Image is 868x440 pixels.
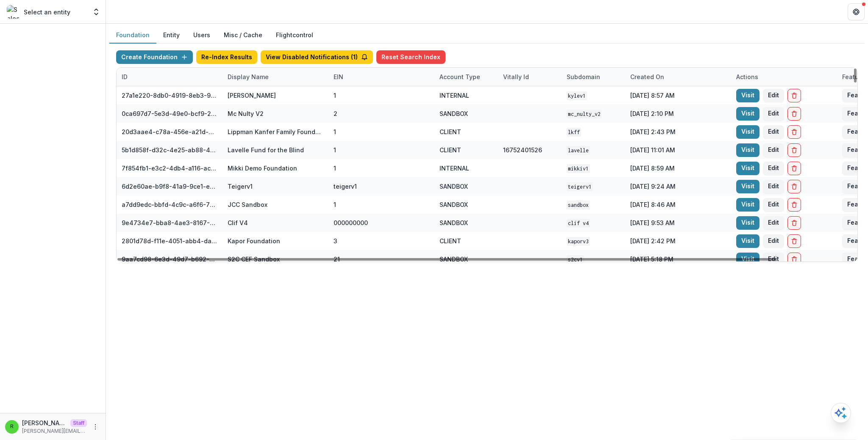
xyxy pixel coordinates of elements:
div: Actions [731,68,837,86]
div: Actions [731,72,763,81]
code: s2cv1 [567,255,584,264]
button: Delete Foundation [787,162,801,175]
div: Vitally Id [498,68,562,86]
button: Edit [763,216,784,230]
a: Flightcontrol [276,30,313,39]
div: SANDBOX [440,182,468,191]
button: Edit [763,162,784,175]
a: Visit [736,253,759,266]
button: Create Foundation [116,50,193,64]
button: Edit [763,125,784,139]
a: Visit [736,234,759,248]
div: Mikki Demo Foundation [228,164,297,173]
div: [DATE] 8:57 AM [625,86,731,104]
div: Account Type [434,68,498,86]
div: ID [117,72,133,81]
div: 1 [334,200,336,209]
button: Delete Foundation [787,180,801,193]
div: ID [117,68,223,86]
div: Lippman Kanfer Family Foundation [228,127,323,136]
div: SANDBOX [440,218,468,227]
code: mc_nulty_v2 [567,110,602,118]
div: SANDBOX [440,109,468,118]
img: Select an entity [7,5,20,19]
div: CLIENT [440,146,461,154]
div: Clif V4 [228,218,248,227]
button: Delete Foundation [787,89,801,102]
div: EIN [328,72,348,81]
button: Entity [156,27,186,44]
div: 1 [334,164,336,173]
div: 6d2e60ae-b9f8-41a9-9ce1-e608d0f20ec5 [122,182,217,191]
button: Open entity switcher [90,3,102,20]
code: kylev1 [567,91,587,100]
code: kaporv3 [567,237,590,246]
div: Created on [625,68,731,86]
button: Foundation [109,27,156,44]
div: [DATE] 2:10 PM [625,104,731,123]
div: 000000000 [334,218,368,227]
a: Visit [736,216,759,230]
a: Visit [736,89,759,102]
div: Display Name [223,72,274,81]
div: SANDBOX [440,200,468,209]
a: Visit [736,143,759,157]
div: [DATE] 2:42 PM [625,232,731,250]
div: 2 [334,109,337,118]
button: Delete Foundation [787,143,801,157]
a: Visit [736,180,759,193]
div: 27a1e220-8db0-4919-8eb3-9f29ee33f7b0 [122,91,217,100]
div: INTERNAL [440,164,469,173]
button: Delete Foundation [787,216,801,230]
div: 21 [334,255,340,264]
p: Staff [70,419,87,427]
div: teigerv1 [334,182,357,191]
button: Reset Search Index [376,50,445,64]
div: 5b1d858f-d32c-4e25-ab88-434536713791 [122,146,217,154]
a: Visit [736,198,759,212]
button: Edit [763,89,784,102]
div: Kapor Foundation [228,236,280,245]
button: Re-Index Results [196,50,257,64]
button: Delete Foundation [787,234,801,248]
p: Select an entity [24,8,70,16]
p: [PERSON_NAME][EMAIL_ADDRESS][DOMAIN_NAME] [22,427,87,435]
button: Edit [763,143,784,157]
div: Display Name [223,68,328,86]
div: Created on [625,72,669,81]
button: Edit [763,234,784,248]
div: Subdomain [562,72,605,81]
div: JCC Sandbox [228,200,267,209]
div: 9aa7cd98-6e3d-49d7-b692-3e5f3d1facd4 [122,255,217,264]
div: 9e4734e7-bba8-4ae3-8167-95d86cec7b4b [122,218,217,227]
div: 20d3aae4-c78a-456e-a21d-91c97a6a725f [122,127,217,136]
div: Teigerv1 [228,182,253,191]
button: Delete Foundation [787,253,801,266]
div: Subdomain [562,68,625,86]
a: Visit [736,125,759,139]
a: Visit [736,162,759,175]
button: Edit [763,180,784,193]
code: mikkiv1 [567,164,590,173]
button: Misc / Cache [217,27,269,44]
div: Vitally Id [498,72,534,81]
p: [PERSON_NAME] [22,418,67,427]
button: Open AI Assistant [831,403,851,423]
div: 1 [334,127,336,136]
div: Mc Nulty V2 [228,109,264,118]
div: CLIENT [440,236,461,245]
div: 3 [334,236,337,245]
button: Edit [763,253,784,266]
div: SANDBOX [440,255,468,264]
button: More [90,422,100,432]
button: View Disabled Notifications (1) [261,50,373,64]
div: [DATE] 11:01 AM [625,141,731,159]
code: sandbox [567,201,590,209]
div: a7dd9edc-bbfd-4c9c-a6f6-76d0743bf1cd [122,200,217,209]
button: Delete Foundation [787,125,801,139]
